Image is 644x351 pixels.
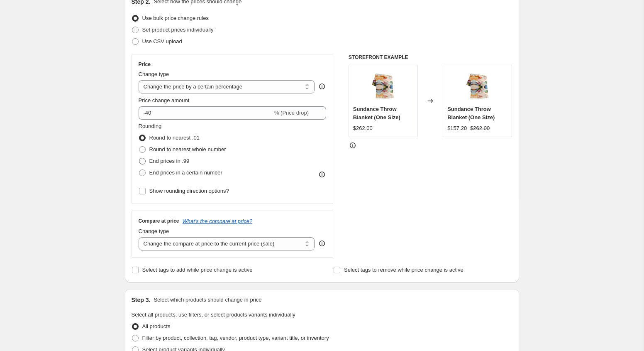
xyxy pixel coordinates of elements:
[149,158,190,164] span: End prices in .99
[149,188,229,194] span: Show rounding direction options?
[149,146,226,152] span: Round to nearest whole number
[353,124,373,133] div: $262.00
[139,97,190,103] span: Price change amount
[132,296,151,304] h2: Step 3.
[142,335,329,341] span: Filter by product, collection, tag, vendor, product type, variant title, or inventory
[149,169,222,176] span: End prices in a certain number
[447,124,467,133] div: $157.20
[447,106,495,120] span: Sundance Throw Blanket (One Size)
[139,71,169,77] span: Change type
[142,323,171,329] span: All products
[366,69,400,103] img: Screen_Shot_2020-02-27_at_4.11.22_PM_80x.jpg
[142,27,214,33] span: Set product prices individually
[318,239,326,248] div: help
[353,106,400,120] span: Sundance Throw Blanket (One Size)
[142,15,209,21] span: Use bulk price change rules
[470,124,490,133] strike: $262.00
[132,312,295,318] span: Select all products, use filters, or select products variants individually
[142,267,253,273] span: Select tags to add while price change is active
[139,123,162,129] span: Rounding
[142,38,182,44] span: Use CSV upload
[344,267,463,273] span: Select tags to remove while price change is active
[139,106,273,120] input: -15
[139,228,169,234] span: Change type
[139,61,151,68] h3: Price
[183,218,253,224] button: What's the compare at price?
[349,54,512,61] h6: STOREFRONT EXAMPLE
[461,69,494,103] img: Screen_Shot_2020-02-27_at_4.11.22_PM_80x.jpg
[318,82,326,91] div: help
[274,110,309,116] span: % (Price drop)
[139,218,179,224] h3: Compare at price
[154,296,261,304] p: Select which products should change in price
[149,135,200,141] span: Round to nearest .01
